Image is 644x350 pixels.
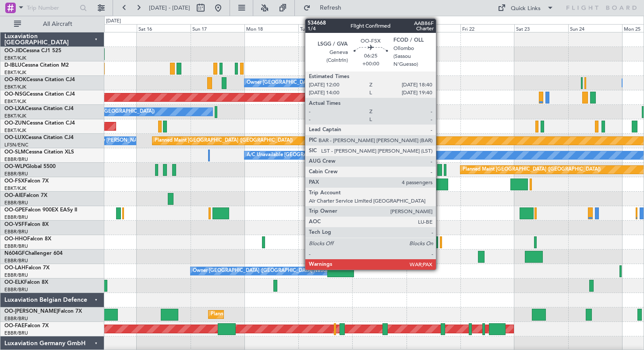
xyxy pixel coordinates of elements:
span: OO-WLP [4,164,26,169]
div: Quick Links [511,4,541,13]
div: A/C Unavailable [GEOGRAPHIC_DATA] ([GEOGRAPHIC_DATA] National) [247,149,410,162]
a: EBKT/KJK [4,113,26,119]
button: Quick Links [493,1,558,15]
a: OO-LAHFalcon 7X [4,265,50,271]
div: Owner [GEOGRAPHIC_DATA] ([GEOGRAPHIC_DATA] National) [193,264,334,278]
a: EBKT/KJK [4,55,26,61]
span: OO-AIE [4,193,23,198]
span: OO-NSG [4,92,26,97]
div: No Crew Chambery ([GEOGRAPHIC_DATA]) [56,105,155,118]
div: Fri 22 [460,24,514,32]
button: All Aircraft [10,17,95,31]
a: OO-VSFFalcon 8X [4,222,49,227]
div: Owner [GEOGRAPHIC_DATA]-[GEOGRAPHIC_DATA] [247,76,365,89]
a: EBBR/BRU [4,171,28,177]
span: N604GF [4,251,25,256]
span: OO-[PERSON_NAME] [4,309,58,314]
span: OO-ROK [4,77,26,82]
span: OO-LXA [4,106,25,111]
a: D-IBLUCessna Citation M2 [4,63,69,68]
a: EBKT/KJK [4,127,26,134]
a: EBBR/BRU [4,257,28,264]
a: OO-NSGCessna Citation CJ4 [4,92,75,97]
a: EBBR/BRU [4,243,28,250]
span: OO-FAE [4,323,25,329]
a: EBBR/BRU [4,286,28,293]
span: D-IBLU [4,63,21,68]
span: OO-LAH [4,265,25,271]
a: EBBR/BRU [4,214,28,221]
a: OO-ROKCessna Citation CJ4 [4,77,75,82]
span: OO-ELK [4,280,24,285]
a: OO-SLMCessna Citation XLS [4,150,74,155]
a: EBKT/KJK [4,185,26,192]
a: N604GFChallenger 604 [4,251,63,256]
div: Wed 20 [352,24,406,32]
span: OO-HHO [4,236,27,242]
a: OO-AIEFalcon 7X [4,193,47,198]
a: OO-LUXCessna Citation CJ4 [4,135,74,140]
div: Thu 21 [407,24,460,32]
a: EBBR/BRU [4,272,28,279]
span: OO-LUX [4,135,25,140]
span: OO-GPE [4,207,25,213]
a: EBBR/BRU [4,200,28,206]
a: EBBR/BRU [4,330,28,336]
a: OO-JIDCessna CJ1 525 [4,48,61,54]
div: Tue 19 [298,24,352,32]
a: EBKT/KJK [4,69,26,76]
span: Refresh [312,5,349,11]
div: Mon 18 [244,24,298,32]
span: OO-FSX [4,179,25,184]
a: EBBR/BRU [4,315,28,322]
a: OO-GPEFalcon 900EX EASy II [4,207,77,213]
a: OO-FAEFalcon 7X [4,323,49,329]
a: OO-WLPGlobal 5500 [4,164,56,169]
div: Sat 16 [137,24,191,32]
div: Sun 17 [191,24,244,32]
a: OO-[PERSON_NAME]Falcon 7X [4,309,82,314]
a: OO-HHOFalcon 8X [4,236,51,242]
span: All Aircraft [23,21,92,27]
span: OO-SLM [4,150,25,155]
a: OO-ZUNCessna Citation CJ4 [4,121,75,126]
a: EBKT/KJK [4,84,26,90]
div: Planned Maint [GEOGRAPHIC_DATA] ([GEOGRAPHIC_DATA]) [463,163,601,176]
div: [DATE] [106,18,121,25]
a: LFSN/ENC [4,142,28,148]
a: EBBR/BRU [4,229,28,235]
span: OO-JID [4,48,23,54]
div: Planned Maint [GEOGRAPHIC_DATA] ([GEOGRAPHIC_DATA]) [155,134,293,147]
a: OO-LXACessna Citation CJ4 [4,106,74,111]
input: Trip Number [27,1,77,14]
span: [DATE] - [DATE] [149,4,190,12]
button: Refresh [299,1,352,15]
div: Fri 15 [83,24,137,32]
a: EBBR/BRU [4,156,28,163]
div: Sun 24 [568,24,622,32]
a: EBKT/KJK [4,98,26,105]
div: Planned Maint [GEOGRAPHIC_DATA] ([GEOGRAPHIC_DATA] National) [211,308,369,321]
a: OO-ELKFalcon 8X [4,280,48,285]
a: OO-FSXFalcon 7X [4,179,49,184]
div: Sat 23 [514,24,568,32]
span: OO-ZUN [4,121,26,126]
span: OO-VSF [4,222,25,227]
